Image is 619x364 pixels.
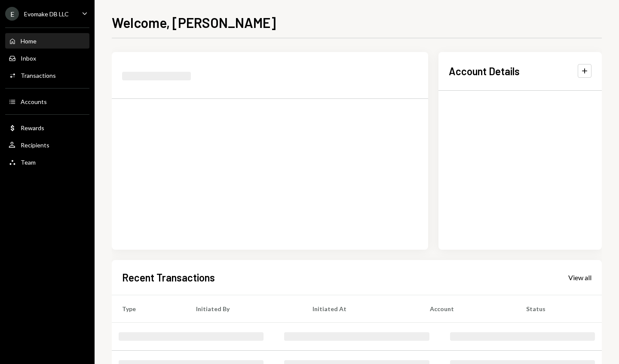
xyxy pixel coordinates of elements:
a: Home [5,33,89,49]
th: Account [420,295,516,322]
a: Team [5,154,89,170]
div: Recipients [21,141,49,149]
h1: Welcome, [PERSON_NAME] [112,14,276,31]
a: Inbox [5,50,89,66]
div: View all [568,273,591,282]
a: View all [568,272,591,282]
th: Initiated By [186,295,302,322]
div: Rewards [21,124,44,132]
h2: Account Details [449,64,520,78]
a: Accounts [5,94,89,109]
div: Team [21,159,36,166]
a: Recipients [5,137,89,153]
th: Status [516,295,602,322]
th: Initiated At [302,295,420,322]
div: Inbox [21,55,36,62]
a: Rewards [5,120,89,135]
th: Type [112,295,186,322]
h2: Recent Transactions [122,270,215,284]
div: E [5,7,19,21]
div: Evomake DB LLC [24,10,69,18]
div: Accounts [21,98,47,105]
div: Home [21,37,37,45]
a: Transactions [5,67,89,83]
div: Transactions [21,72,56,79]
